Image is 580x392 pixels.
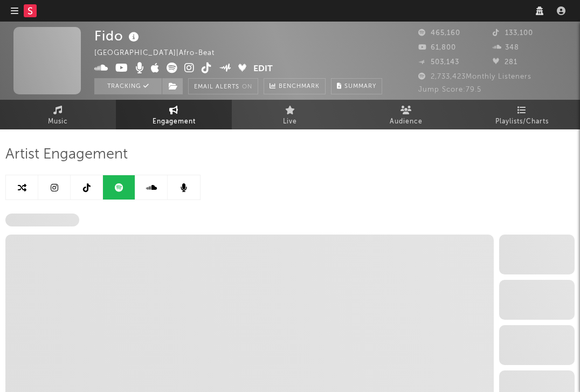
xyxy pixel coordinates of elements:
span: Engagement [153,115,196,128]
span: Artist Engagement [5,148,128,161]
button: Tracking [94,78,162,94]
span: 503,143 [418,59,459,66]
em: On [242,84,252,90]
a: Playlists/Charts [464,100,580,129]
span: 348 [493,44,519,51]
div: Fido [94,27,142,45]
a: Live [232,100,348,129]
span: 133,100 [493,30,533,37]
a: Benchmark [264,78,326,94]
span: Audience [390,115,423,128]
button: Email AlertsOn [188,78,258,94]
span: 61,800 [418,44,456,51]
a: Engagement [116,100,232,129]
span: Spotify Followers [5,214,79,226]
a: Audience [348,100,464,129]
span: Summary [344,84,376,90]
button: Summary [331,78,382,94]
span: Music [48,115,68,128]
button: Edit [253,63,273,76]
span: Benchmark [279,80,320,93]
span: 2,733,423 Monthly Listeners [418,73,531,80]
span: Playlists/Charts [495,115,549,128]
span: Live [283,115,297,128]
div: [GEOGRAPHIC_DATA] | Afro-Beat [94,47,227,60]
span: 465,160 [418,30,460,37]
span: 281 [493,59,517,66]
span: Jump Score: 79.5 [418,86,481,93]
